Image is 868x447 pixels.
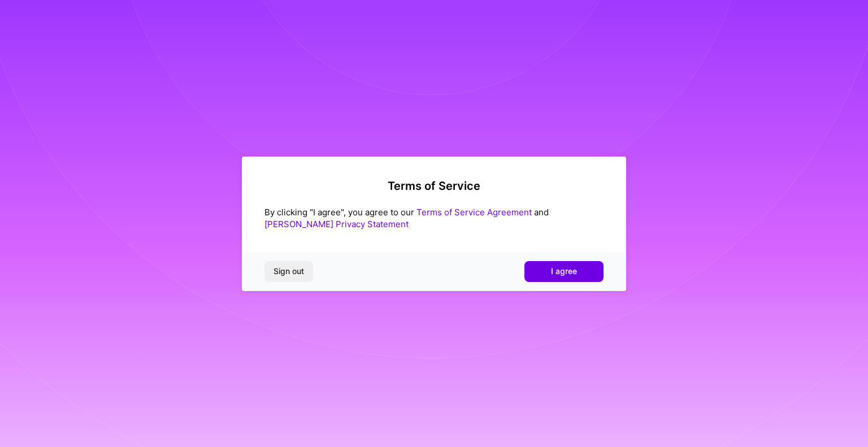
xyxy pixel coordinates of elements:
button: I agree [524,261,604,281]
a: [PERSON_NAME] Privacy Statement [264,219,409,229]
span: I agree [551,266,577,277]
div: By clicking "I agree", you agree to our and [264,206,604,230]
h2: Terms of Service [264,179,604,193]
button: Sign out [264,261,313,281]
span: Sign out [274,266,304,277]
a: Terms of Service Agreement [416,207,532,218]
